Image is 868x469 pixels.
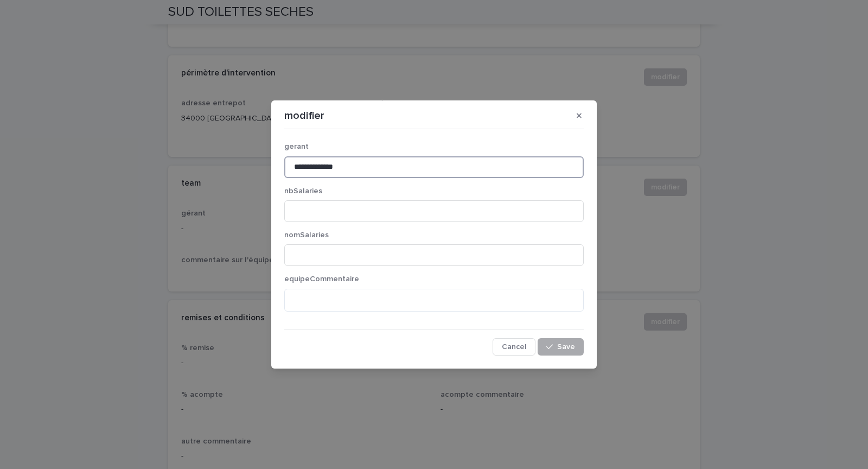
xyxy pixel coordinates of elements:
span: Save [557,343,575,351]
span: equipeCommentaire [284,275,359,283]
button: Save [538,338,584,356]
button: Cancel [493,338,535,356]
span: nomSalaries [284,231,329,239]
span: nbSalaries [284,187,322,195]
span: gerant [284,143,309,150]
p: modifier [284,109,324,122]
span: Cancel [502,343,526,351]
